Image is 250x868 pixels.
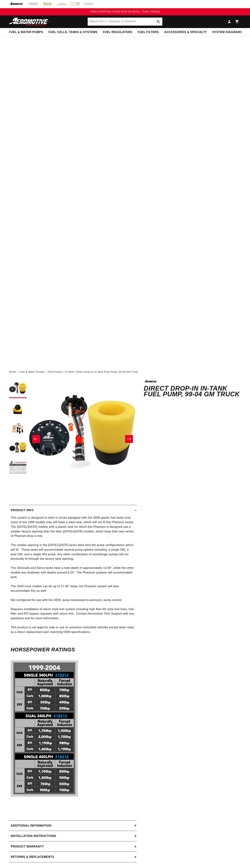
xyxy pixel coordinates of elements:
span: Fuel & Water Pumps [9,30,43,34]
button: Search Part #, Category or Keyword [154,18,162,26]
button: Load image 3 in gallery view [9,420,27,437]
media-gallery: Gallery Viewer [9,380,137,498]
summary: Product warranty [9,841,137,852]
summary: Fuel & Water Pumps [6,28,46,36]
a: Home [9,370,16,374]
span: Fuel Cells, Tanks & Systems [48,30,97,34]
h6: Horsepower Ratings [11,647,135,652]
li: Direct Drop-In In-Tank Fuel Pump, 99-04 GM Truck [76,370,138,374]
summary: Returns & replacements [9,852,137,862]
h2: Installation Instructions [11,834,56,838]
button: Load image 4 in gallery view [9,439,27,457]
a: Fuel & Water Pumps [19,370,44,374]
summary: Fuel Filters [135,28,162,36]
h1: Direct Drop-In In-Tank Fuel Pump, 99-04 GM Truck [144,386,241,397]
input: Search Part #, Category or Keyword [88,18,162,26]
summary: Installation Instructions [9,831,137,841]
h2: Additional information [11,823,51,828]
summary: System Diagrams [210,28,245,36]
summary: Accessories & Specialty [162,28,210,36]
summary: Fuel Regulators [100,28,135,36]
button: Slide right [125,435,133,443]
h2: Returns & replacements [11,855,54,859]
span: System Diagrams [212,30,242,34]
h2: Product warranty [11,844,44,849]
summary: Fuel Cells, Tanks & Systems [46,28,100,36]
li: In-Tank [65,370,76,374]
button: Load image 2 in gallery view [9,400,27,418]
summary: Product Info [9,505,137,515]
h2: Product Info [11,508,34,513]
img: Aeromotive [8,18,52,26]
button: Slide left [32,435,40,443]
nav: breadcrumbs [9,370,241,374]
span: FREE SHIPPING OVER $109.00 (EXCL. FUEL TANKS) [90,10,160,13]
span: Fuel Regulators [103,30,132,34]
button: Load image 5 in gallery view [9,459,27,477]
span: Fuel Filters [138,30,159,34]
summary: Additional information [9,820,137,831]
a: Fuel Pumps [48,370,62,374]
span: Accessories & Specialty [164,30,207,34]
p: This system is designed to work in trucks equipped with the OEM plastic fuel tanks only; some of ... [11,515,135,639]
button: Load image 1 in gallery view [9,380,27,398]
